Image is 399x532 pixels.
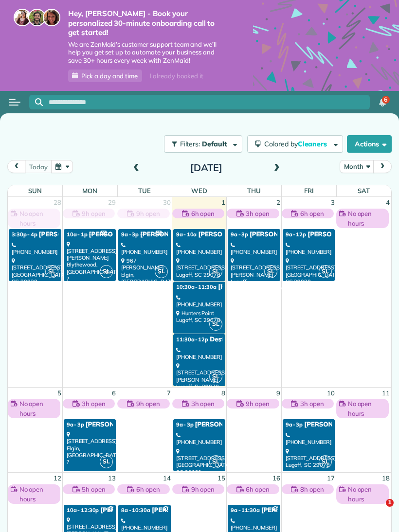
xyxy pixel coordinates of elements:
div: [STREET_ADDRESS] [GEOGRAPHIC_DATA], SC 29020 [12,257,58,285]
span: SL [100,265,113,278]
div: [PHONE_NUMBER] [176,242,222,256]
span: [PERSON_NAME] & Teddy [308,231,387,238]
span: 6 [384,96,387,104]
span: Fri [304,187,314,195]
button: Filters: Default [164,135,242,153]
span: 6h open [136,484,160,494]
a: 5 [56,388,62,399]
div: Hunters Point Lugoff, SC 29078 [176,310,222,324]
div: I already booked it [144,70,209,82]
a: 13 [107,473,117,484]
a: 6 [111,388,117,399]
div: [PHONE_NUMBER] [231,517,277,532]
span: SL [100,455,113,468]
a: Pick a day and time [68,70,142,82]
div: [PHONE_NUMBER] [121,242,167,256]
img: michelle-19f622bdf1676172e81f8f8fba1fb50e276960ebfe0243fe18214015130c80e4.jpg [43,9,60,26]
span: 9h open [136,399,160,408]
span: 9a - 3p [121,231,139,238]
span: Cleaners [298,140,329,148]
span: 1 [386,499,394,507]
span: 9a - 10a [176,231,197,238]
span: 10a - 1p [67,231,88,238]
span: [PERSON_NAME] [250,231,303,238]
span: Tue [138,187,151,195]
span: SL [209,455,222,468]
span: No open hours [19,209,57,228]
span: Thu [247,187,261,195]
button: next [373,160,392,173]
a: 17 [326,473,336,484]
span: Filters: [180,140,200,148]
span: [PERSON_NAME] & Teddy [39,231,118,238]
svg: Focus search [35,98,43,106]
span: Destiny [210,336,233,343]
span: 3h open [191,399,215,408]
span: [PERSON_NAME] [140,231,193,238]
span: SL [45,265,58,278]
nav: Main [368,91,399,113]
a: 1 [220,197,226,209]
a: 18 [381,473,391,484]
span: [PERSON_NAME] [86,421,139,428]
span: [PERSON_NAME] [261,506,314,514]
div: [STREET_ADDRESS][PERSON_NAME] Lugoff, [GEOGRAPHIC_DATA] ? [231,257,277,299]
span: 10:30a - 11:30a [176,284,217,290]
span: 9a - 3p [67,421,84,428]
a: 2 [275,197,281,209]
span: 10a - 12:30p [67,507,99,514]
span: 8a - 10:30a [121,507,150,514]
span: 9h open [191,484,215,494]
span: 3h open [82,399,106,408]
span: 6h open [246,484,270,494]
a: 9 [275,388,281,399]
div: [PHONE_NUMBER] [231,242,277,256]
span: 11:30a - 12p [176,336,209,343]
span: Wed [191,187,207,195]
span: 3h open [246,209,270,218]
span: 9h open [82,209,106,218]
div: [PHONE_NUMBER] [12,242,58,256]
span: SL [319,265,332,278]
button: prev [7,160,26,173]
span: 9a - 12p [286,231,307,238]
span: [PERSON_NAME] [218,283,271,291]
span: SL [209,318,222,331]
a: 7 [166,388,172,399]
span: 9h open [136,209,160,218]
button: Colored byCleaners [247,135,343,153]
span: Pick a day and time [81,72,138,80]
span: 3h open [300,399,324,408]
a: 10 [326,388,336,399]
span: 9a - 3p [176,421,194,428]
span: No open hours [19,399,57,418]
div: [STREET_ADDRESS][PERSON_NAME] Lugoff, Sc 29078 [176,362,222,390]
span: SL [209,265,222,278]
span: 5h open [82,484,106,494]
img: maria-72a9807cf96188c08ef61303f053569d2e2a8a1cde33d635c8a3ac13582a053d.jpg [14,9,31,26]
button: Open menu [9,97,20,107]
h2: [DATE] [145,162,267,173]
span: 6h open [300,209,324,218]
span: 9a - 3p [231,231,248,238]
span: [PERSON_NAME] [152,506,205,514]
span: No open hours [348,399,386,418]
span: [PERSON_NAME] [89,231,142,238]
span: SL [155,265,168,278]
span: [PERSON_NAME] [304,421,357,428]
strong: Hey, [PERSON_NAME] - Book your personalized 30-minute onboarding call to get started! [68,9,224,37]
div: [PHONE_NUMBER] [176,347,222,361]
span: Mon [82,187,97,195]
a: 12 [53,473,62,484]
div: [STREET_ADDRESS] [GEOGRAPHIC_DATA], SC 29020 [176,448,222,476]
span: We are ZenMaid’s customer support team and we’ll help you get set up to automate your business an... [68,40,224,65]
a: 11 [381,388,391,399]
div: 967 [PERSON_NAME] Elgin, [GEOGRAPHIC_DATA] ? [121,257,167,292]
span: No open hours [348,209,386,228]
span: 8h open [300,484,324,494]
div: [PHONE_NUMBER] [286,432,332,446]
a: 8 [220,388,226,399]
span: SL [209,370,222,383]
div: [STREET_ADDRESS] Elgin, [GEOGRAPHIC_DATA] ? [67,431,113,465]
div: 6 unread notifications [372,92,393,113]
